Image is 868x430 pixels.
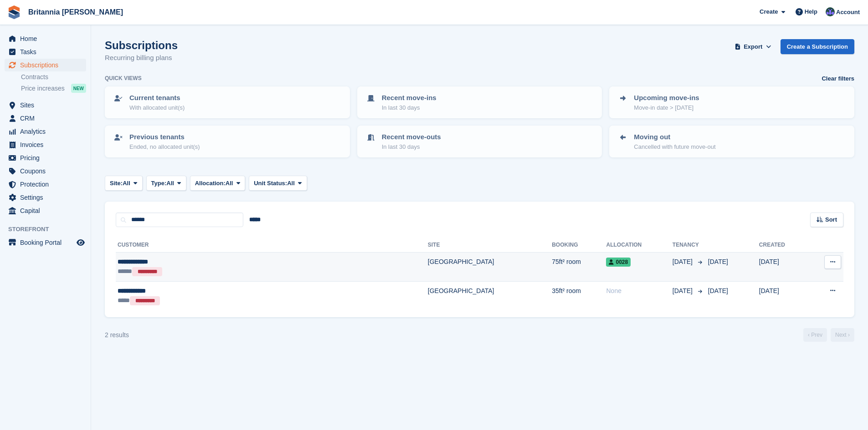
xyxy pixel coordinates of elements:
[190,176,246,191] button: Allocation: All
[5,178,86,191] a: menu
[123,179,130,188] span: All
[195,179,226,188] span: Allocation:
[673,286,694,296] span: [DATE]
[606,238,672,253] th: Allocation
[20,59,75,71] span: Subscriptions
[5,138,86,151] a: menu
[733,39,773,54] button: Export
[708,258,728,265] span: [DATE]
[634,132,715,142] p: Moving out
[552,253,606,282] td: 75ft² room
[20,236,75,249] span: Booking Portal
[5,204,86,217] a: menu
[105,176,143,191] button: Site: All
[20,112,75,125] span: CRM
[20,204,75,217] span: Capital
[110,179,123,188] span: Site:
[382,93,437,103] p: Recent move-ins
[5,125,86,138] a: menu
[805,7,817,16] span: Help
[803,328,827,342] a: Previous
[20,152,75,164] span: Pricing
[20,191,75,204] span: Settings
[105,39,178,51] h1: Subscriptions
[75,237,86,248] a: Preview store
[254,179,287,188] span: Unit Status:
[5,152,86,164] a: menu
[146,176,186,191] button: Type: All
[20,46,75,58] span: Tasks
[129,93,185,103] p: Current tenants
[382,142,441,152] p: In last 30 days
[826,7,835,16] img: Lee Cradock
[20,32,75,45] span: Home
[21,83,86,93] a: Price increases NEW
[610,126,853,157] a: Moving out Cancelled with future move-out
[634,103,699,112] p: Move-in date > [DATE]
[759,253,808,282] td: [DATE]
[287,179,295,188] span: All
[708,287,728,294] span: [DATE]
[105,330,129,340] div: 2 results
[116,238,428,253] th: Customer
[8,225,91,234] span: Storefront
[5,32,86,45] a: menu
[21,73,86,81] a: Contracts
[249,176,307,191] button: Unit Status: All
[5,99,86,111] a: menu
[831,328,854,342] a: Next
[5,191,86,204] a: menu
[606,286,672,296] div: None
[634,93,699,103] p: Upcoming move-ins
[7,5,21,19] img: stora-icon-8386f47178a22dfd0bd8f6a31ec36ba5ce8667c1dd55bd0f319d3a0aa187defe.svg
[20,125,75,138] span: Analytics
[428,238,552,253] th: Site
[21,84,65,93] span: Price increases
[166,179,174,188] span: All
[781,39,854,54] a: Create a Subscription
[105,53,178,63] p: Recurring billing plans
[71,84,86,93] div: NEW
[760,7,778,16] span: Create
[5,165,86,177] a: menu
[382,132,441,142] p: Recent move-outs
[129,103,185,112] p: With allocated unit(s)
[428,281,552,310] td: [GEOGRAPHIC_DATA]
[428,253,552,282] td: [GEOGRAPHIC_DATA]
[5,59,86,71] a: menu
[5,112,86,125] a: menu
[129,142,200,152] p: Ended, no allocated unit(s)
[634,142,715,152] p: Cancelled with future move-out
[151,179,167,188] span: Type:
[358,126,601,157] a: Recent move-outs In last 30 days
[552,281,606,310] td: 35ft² room
[610,87,853,117] a: Upcoming move-ins Move-in date > [DATE]
[606,258,631,267] span: 0028
[5,236,86,249] a: menu
[20,138,75,151] span: Invoices
[673,238,704,253] th: Tenancy
[759,238,808,253] th: Created
[106,87,349,117] a: Current tenants With allocated unit(s)
[129,132,200,142] p: Previous tenants
[5,46,86,58] a: menu
[20,99,75,111] span: Sites
[801,328,856,342] nav: Page
[358,87,601,117] a: Recent move-ins In last 30 days
[744,42,762,51] span: Export
[825,215,837,224] span: Sort
[106,126,349,157] a: Previous tenants Ended, no allocated unit(s)
[552,238,606,253] th: Booking
[226,179,233,188] span: All
[836,8,860,17] span: Account
[20,165,75,177] span: Coupons
[105,74,142,82] h6: Quick views
[822,74,854,83] a: Clear filters
[20,178,75,191] span: Protection
[382,103,437,112] p: In last 30 days
[25,5,127,20] a: Britannia [PERSON_NAME]
[673,257,694,267] span: [DATE]
[759,281,808,310] td: [DATE]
